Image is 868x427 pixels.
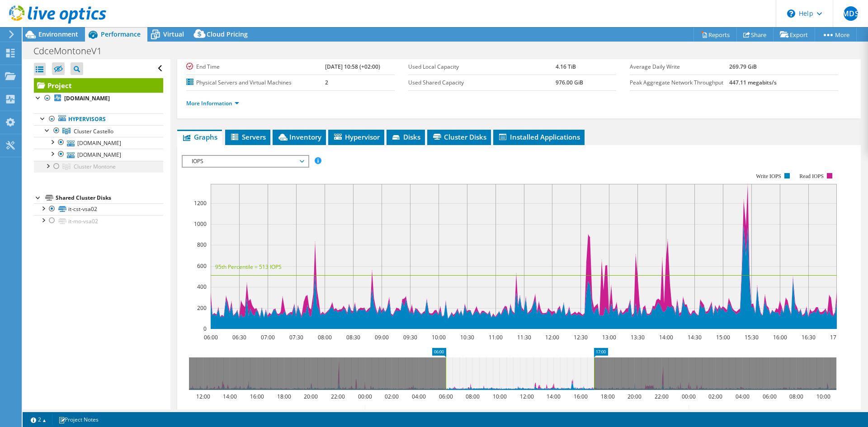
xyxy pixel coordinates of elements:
text: 16:00 [773,333,787,341]
span: Disks [391,132,420,141]
text: 02:00 [708,393,722,400]
span: Environment [38,30,78,38]
label: Used Local Capacity [408,62,556,71]
text: 04:00 [412,393,426,400]
text: 15:00 [716,333,730,341]
text: 1000 [194,220,207,228]
a: Export [773,28,815,42]
text: 06:00 [439,393,453,400]
text: 200 [197,304,207,312]
b: 976.00 GiB [556,79,583,86]
text: 14:00 [547,393,561,400]
label: Physical Servers and Virtual Machines [186,78,325,87]
a: [DOMAIN_NAME] [34,149,163,160]
a: Share [736,28,774,42]
text: 12:00 [196,393,210,400]
text: 0 [203,325,207,333]
span: Performance [101,30,141,38]
text: Read IOPS [800,173,824,179]
text: 11:00 [489,333,503,341]
text: 07:30 [289,333,303,341]
text: 00:00 [358,393,372,400]
text: 12:00 [545,333,559,341]
label: End Time [186,62,325,71]
a: [DOMAIN_NAME] [34,93,163,104]
a: Hypervisors [34,113,163,125]
text: 20:00 [627,393,642,400]
a: [DOMAIN_NAME] [34,137,163,149]
text: 16:00 [574,393,588,400]
text: 10:00 [432,333,446,341]
a: it-mo-vsa02 [34,215,163,227]
text: 18:00 [277,393,291,400]
text: 16:00 [250,393,264,400]
a: Project [34,78,163,93]
svg: \n [787,9,795,18]
text: 14:00 [659,333,673,341]
text: 600 [197,262,207,270]
text: 17:00 [830,333,844,341]
h1: CdceMontoneV1 [29,46,116,56]
text: Write IOPS [756,173,781,179]
text: 08:00 [318,333,332,341]
text: 22:00 [331,393,345,400]
span: Cluster Disks [432,132,486,141]
text: 14:30 [688,333,702,341]
text: 12:30 [574,333,588,341]
text: 800 [197,241,207,249]
b: [DOMAIN_NAME] [64,94,110,102]
span: Cloud Pricing [207,30,248,38]
text: 00:00 [682,393,696,400]
span: Cluster Castello [74,127,113,135]
span: Hypervisor [333,132,380,141]
text: 08:00 [789,393,803,400]
a: it-cst-vsa02 [34,203,163,215]
a: More [815,28,857,42]
text: 06:00 [763,393,777,400]
span: Servers [230,132,266,141]
text: 10:00 [493,393,507,400]
text: 1200 [194,199,207,207]
a: Cluster Castello [34,125,163,137]
b: [DATE] 10:58 (+02:00) [325,63,380,70]
text: 18:00 [601,393,615,400]
b: 447.11 megabits/s [729,79,777,86]
text: 11:30 [517,333,531,341]
text: 16:30 [802,333,816,341]
text: 06:00 [204,333,218,341]
span: Virtual [163,30,184,38]
text: 400 [197,283,207,291]
label: Used Shared Capacity [408,78,556,87]
text: 04:00 [736,393,750,400]
text: 95th Percentile = 513 IOPS [215,263,282,271]
text: 09:30 [403,333,417,341]
text: 06:30 [232,333,246,341]
span: MDS [844,6,858,21]
b: 2 [325,79,328,86]
span: IOPS [187,156,303,167]
text: 08:30 [346,333,360,341]
text: 12:00 [520,393,534,400]
text: 08:00 [466,393,480,400]
label: Peak Aggregate Network Throughput [630,78,729,87]
text: 14:00 [223,393,237,400]
a: 2 [24,414,52,425]
text: 13:00 [602,333,616,341]
text: 15:30 [745,333,759,341]
span: Installed Applications [498,132,580,141]
text: 10:00 [816,393,830,400]
text: 09:00 [375,333,389,341]
span: Cluster Montone [74,163,116,170]
a: Project Notes [52,414,105,425]
text: 07:00 [261,333,275,341]
a: Reports [693,28,737,42]
text: 10:30 [460,333,474,341]
b: 269.79 GiB [729,63,757,70]
label: Average Daily Write [630,62,729,71]
div: Shared Cluster Disks [56,192,163,203]
span: Inventory [277,132,321,141]
text: 13:30 [631,333,645,341]
text: 20:00 [304,393,318,400]
text: 22:00 [655,393,669,400]
span: Graphs [182,132,217,141]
